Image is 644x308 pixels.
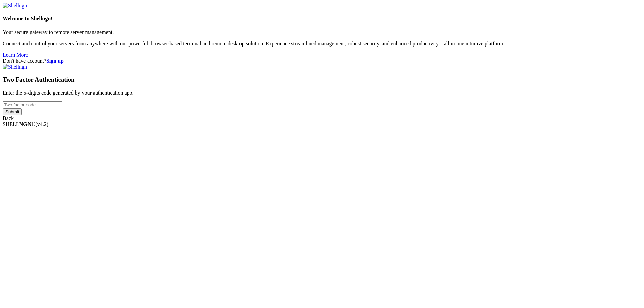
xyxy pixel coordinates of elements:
[3,108,22,115] input: Submit
[3,3,27,9] img: Shellngn
[3,41,641,47] p: Connect and control your servers from anywhere with our powerful, browser-based terminal and remo...
[3,16,641,22] h4: Welcome to Shellngn!
[3,76,641,83] h3: Two Factor Authentication
[19,121,32,127] b: NGN
[36,121,49,127] span: 4.2.0
[3,58,641,64] div: Don't have account?
[3,121,48,127] span: SHELL ©
[46,58,64,64] a: Sign up
[3,90,641,96] p: Enter the 6-digits code generated by your authentication app.
[3,115,14,121] a: Back
[3,101,62,108] input: Two factor code
[3,64,27,70] img: Shellngn
[3,29,641,35] p: Your secure gateway to remote server management.
[3,52,28,58] a: Learn More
